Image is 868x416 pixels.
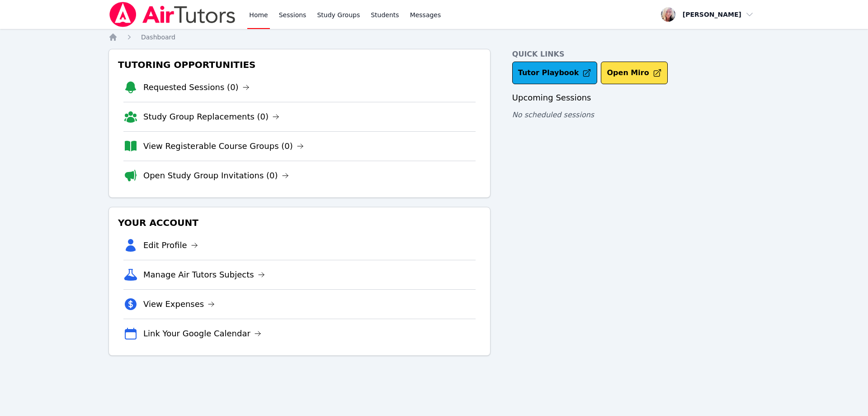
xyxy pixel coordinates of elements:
[141,33,175,42] a: Dashboard
[512,49,759,60] h4: Quick Links
[143,110,279,123] a: Study Group Replacements (0)
[116,215,483,231] h3: Your Account
[116,57,483,73] h3: Tutoring Opportunities
[512,62,598,84] a: Tutor Playbook
[601,62,667,84] button: Open Miro
[143,327,261,340] a: Link Your Google Calendar
[143,169,289,182] a: Open Study Group Invitations (0)
[143,140,304,153] a: View Registerable Course Groups (0)
[141,33,175,41] span: Dashboard
[410,10,441,19] span: Messages
[512,91,759,104] h3: Upcoming Sessions
[143,298,215,311] a: View Expenses
[143,81,250,94] a: Requested Sessions (0)
[143,239,198,252] a: Edit Profile
[108,2,236,27] img: Air Tutors
[108,33,759,42] nav: Breadcrumb
[512,110,594,119] span: No scheduled sessions
[143,268,265,281] a: Manage Air Tutors Subjects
